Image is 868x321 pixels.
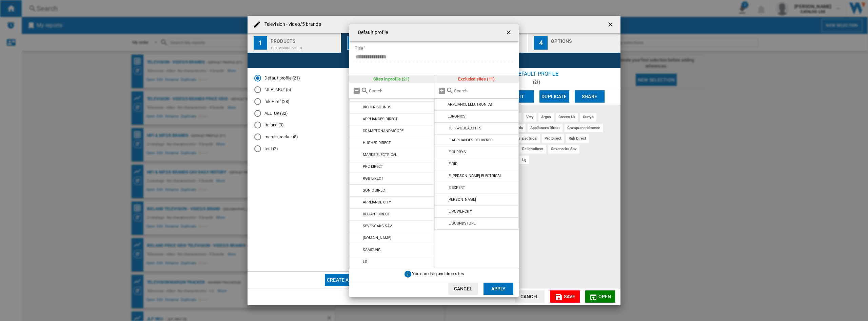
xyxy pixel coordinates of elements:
div: [PERSON_NAME] [448,197,476,202]
div: APPLIANCE CITY [363,200,391,204]
div: HBH WOOLACOTTS [448,126,481,130]
div: IE DID [448,162,457,166]
div: [DOMAIN_NAME] [363,236,391,240]
div: MARKS ELECTRICAL [363,153,397,157]
div: PRC DIRECT [363,164,383,169]
div: RICHER SOUNDS [363,105,391,109]
div: LG [363,260,368,264]
span: You can drag and drop sites [412,271,464,277]
div: IE APPLIANCES DELIVERED [448,138,493,142]
div: APPLIANCE ELECTRONICS [448,102,492,107]
button: Cancel [448,283,478,295]
div: Sites in profile (21) [349,75,434,83]
div: CRAMPTONANDMOORE [363,129,403,133]
div: HUGHES DIRECT [363,141,391,145]
div: APPLIANCES DIRECT [363,117,398,121]
div: IE [PERSON_NAME] ELECTRICAL [448,174,501,178]
button: Apply [484,283,513,295]
div: IE SOUNDSTORE [448,221,476,226]
md-icon: Remove all [353,87,361,95]
input: Search [369,88,431,93]
div: SONIC DIRECT [363,188,387,193]
ng-md-icon: getI18NText('BUTTONS.CLOSE_DIALOG') [505,29,513,37]
h4: Default profile [355,29,388,36]
div: SEVENOAKS SAV [363,224,392,228]
button: getI18NText('BUTTONS.CLOSE_DIALOG') [502,26,516,39]
input: Search [454,88,516,93]
div: SAMSUNG [363,248,381,252]
div: IE EXPERT [448,185,465,190]
md-icon: Add all [438,87,446,95]
div: EURONICS [448,114,465,119]
div: RELIANTDIRECT [363,212,390,216]
div: RGB DIRECT [363,176,383,181]
div: IE CURRYS [448,150,466,154]
div: IE POWERCITY [448,209,472,214]
div: Excluded sites (11) [434,75,519,83]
